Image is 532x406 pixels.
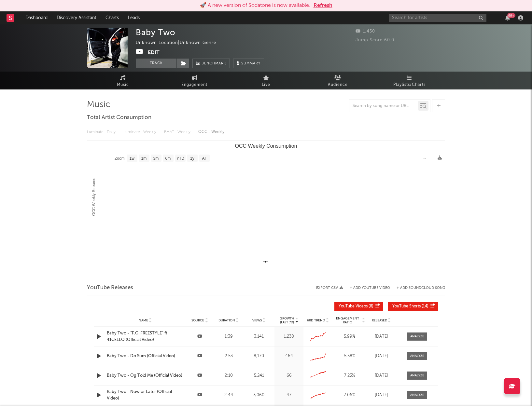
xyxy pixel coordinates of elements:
text: → [423,156,427,160]
button: Summary [233,59,264,68]
text: Zoom [115,156,125,161]
div: 5,241 [245,372,273,379]
div: 7.23 % [334,372,365,379]
input: Search for artists [389,14,486,22]
text: 1m [141,156,147,161]
span: Engagement Ratio [334,317,361,324]
span: 60D Trend [307,318,325,322]
div: 8,170 [245,353,273,359]
span: YouTube Videos [339,304,368,308]
button: + Add SoundCloud Song [397,286,445,290]
a: Audience [302,72,373,89]
div: Unknown Location | Unknown Genre [136,39,224,47]
text: 1w [130,156,135,161]
div: 5.99 % [334,333,365,340]
span: Views [252,318,262,322]
div: Baby Two [136,28,175,37]
span: Engagement [181,81,207,89]
a: Playlists/Charts [373,72,445,89]
button: YouTube Videos(8) [334,302,383,311]
span: YouTube Releases [87,284,133,292]
span: Jump Score: 60.0 [356,38,394,42]
a: Music [87,72,159,89]
button: Track [136,59,176,68]
button: Refresh [314,2,332,9]
button: + Add YouTube Video [350,286,390,290]
input: Search by song name or URL [349,103,418,109]
text: OCC Weekly Consumption [235,143,297,149]
text: YTD [176,156,184,161]
div: 3,060 [245,392,273,399]
button: Edit [148,48,160,57]
a: Dashboard [21,11,52,24]
div: 99 + [507,13,515,18]
a: Baby Two - Do Sum (Official Video) [107,353,184,359]
text: All [202,156,206,161]
span: ( 14 ) [392,304,428,308]
div: 2:44 [216,392,242,399]
div: + Add YouTube Video [343,286,390,290]
a: Discovery Assistant [52,11,101,24]
button: YouTube Shorts(14) [388,302,438,311]
text: OCC Weekly Streams [91,178,96,216]
a: Baby Two - Og Told Me (Official Video) [107,372,184,379]
span: YouTube Shorts [392,304,421,308]
svg: OCC Weekly Consumption [87,141,445,271]
a: Benchmark [192,59,230,68]
span: Name [139,318,148,322]
div: 464 [276,353,302,359]
span: 1,450 [356,29,375,34]
div: 3,141 [245,333,273,340]
div: 2:10 [216,372,242,379]
div: [DATE] [368,353,394,359]
div: 1:39 [216,333,242,340]
div: 1,238 [276,333,302,340]
span: Music [117,81,129,89]
span: Released [372,318,387,322]
button: + Add SoundCloud Song [390,286,445,290]
span: Duration [218,318,235,322]
div: [DATE] [368,372,394,379]
span: Source [191,318,204,322]
a: Baby Two - Now or Later (Official Video) [107,389,184,401]
span: Total Artist Consumption [87,114,151,122]
span: Summary [241,62,260,65]
span: Audience [328,81,348,89]
div: 2:53 [216,353,242,359]
div: 66 [276,372,302,379]
a: Live [230,72,302,89]
a: Leads [123,11,144,24]
text: 6m [165,156,171,161]
text: 1y [190,156,194,161]
div: 47 [276,392,302,399]
span: Benchmark [202,60,226,68]
p: (Last 7d) [280,320,294,324]
button: 99+ [505,15,510,20]
span: Live [262,81,270,89]
div: 🚀 A new version of Sodatone is now available. [200,2,310,9]
p: Growth [280,317,294,320]
a: Engagement [159,72,230,89]
a: Baby Two - “F.G. FREESTYLE” ft. 41CELLO (Official Video) [107,330,184,343]
div: 7.06 % [334,392,365,399]
div: [DATE] [368,392,394,399]
a: Charts [101,11,123,24]
div: 5.58 % [334,353,365,359]
button: Export CSV [316,286,343,290]
div: [DATE] [368,333,394,340]
span: ( 8 ) [339,304,373,308]
span: Playlists/Charts [393,81,426,89]
text: 3m [153,156,159,161]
